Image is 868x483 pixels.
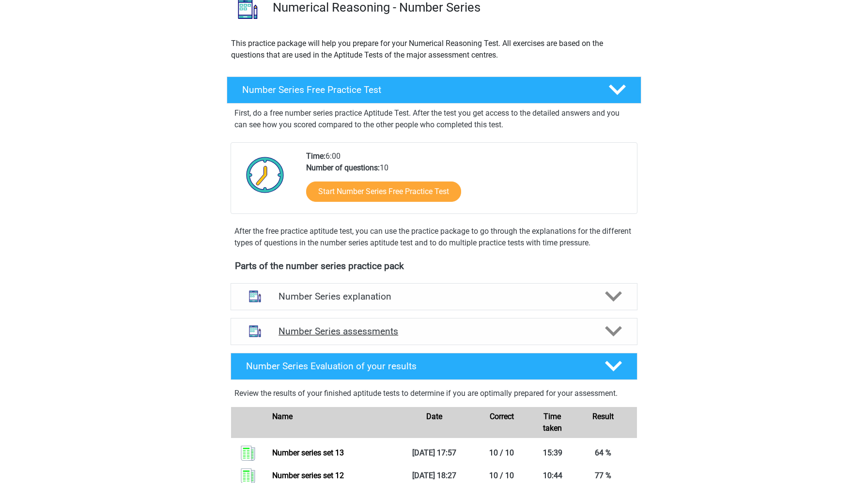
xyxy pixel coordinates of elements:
[468,411,536,434] div: Correct
[243,284,267,309] img: number series explanations
[569,411,637,434] div: Result
[227,353,641,380] a: Number Series Evaluation of your results
[234,107,634,131] p: First, do a free number series practice Aptitude Test. After the test you get access to the detai...
[265,411,400,434] div: Name
[242,84,593,95] h4: Number Series Free Practice Test
[279,291,589,302] h4: Number Series explanation
[227,318,641,345] a: assessments Number Series assessments
[234,388,634,399] p: Review the results of your finished aptitude tests to determine if you are optimally prepared for...
[231,38,637,61] p: This practice package will help you prepare for your Numerical Reasoning Test. All exercises are ...
[306,181,461,202] a: Start Number Series Free Practice Test
[231,226,637,249] div: After the free practice aptitude test, you can use the practice package to go through the explana...
[299,151,636,213] div: 6:00 10
[306,151,325,161] b: Time:
[536,411,570,434] div: Time taken
[400,411,468,434] div: Date
[272,471,344,480] a: Number series set 12
[279,326,589,337] h4: Number Series assessments
[306,163,380,172] b: Number of questions:
[246,361,589,372] h4: Number Series Evaluation of your results
[272,448,344,457] a: Number series set 13
[241,151,290,199] img: Clock
[243,319,267,344] img: number series assessments
[227,283,641,310] a: explanations Number Series explanation
[223,76,645,104] a: Number Series Free Practice Test
[235,260,633,272] h4: Parts of the number series practice pack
